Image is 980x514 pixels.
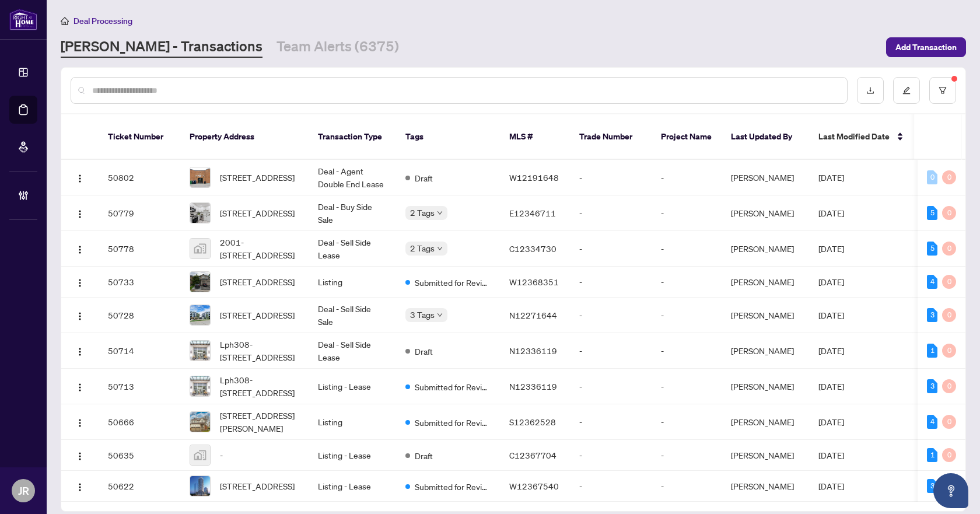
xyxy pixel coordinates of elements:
span: C12334730 [509,243,556,254]
td: 50778 [99,231,180,267]
td: [PERSON_NAME] [722,471,809,502]
th: Property Address [180,114,309,160]
img: thumbnail-img [190,376,210,396]
td: [PERSON_NAME] [722,267,809,298]
div: 5 [927,206,937,220]
span: 2001-[STREET_ADDRESS] [220,236,299,261]
th: Last Modified Date [809,114,914,160]
th: Trade Number [570,114,652,160]
span: N12336119 [509,345,557,356]
div: 0 [942,379,956,393]
span: [STREET_ADDRESS] [220,275,295,288]
img: Logo [75,418,85,428]
th: Project Name [652,114,722,160]
td: Listing - Lease [309,471,396,502]
span: [STREET_ADDRESS] [220,480,295,492]
td: [PERSON_NAME] [722,195,809,231]
td: [PERSON_NAME] [722,231,809,267]
td: Listing - Lease [309,440,396,471]
span: [DATE] [818,243,844,254]
div: 1 [927,448,937,462]
div: 3 [927,379,937,393]
td: Deal - Buy Side Sale [309,195,396,231]
td: Listing - Lease [309,369,396,404]
div: 3 [927,479,937,493]
img: Logo [75,312,85,321]
img: Logo [75,452,85,461]
button: Logo [71,204,89,222]
span: Submitted for Review [415,480,491,493]
div: 0 [942,242,956,256]
span: 2 Tags [410,242,435,255]
button: Logo [71,168,89,187]
td: - [652,160,722,195]
span: Deal Processing [73,16,132,26]
td: - [570,195,652,231]
img: thumbnail-img [190,239,210,258]
a: Team Alerts (6375) [276,37,399,58]
span: - [220,449,223,461]
td: Deal - Sell Side Lease [309,231,396,267]
span: home [61,17,69,25]
img: logo [9,9,37,30]
span: N12336119 [509,381,557,391]
td: 50622 [99,471,180,502]
td: - [570,333,652,369]
span: S12362528 [509,417,556,427]
span: Submitted for Review [415,380,491,393]
div: 0 [927,170,937,184]
span: [DATE] [818,172,844,183]
span: Lph308-[STREET_ADDRESS] [220,373,299,399]
td: [PERSON_NAME] [722,160,809,195]
td: 50733 [99,267,180,298]
td: [PERSON_NAME] [722,369,809,404]
div: 0 [942,275,956,289]
span: [DATE] [818,310,844,320]
td: - [652,471,722,502]
td: 50713 [99,369,180,404]
td: - [570,298,652,333]
span: [DATE] [818,208,844,218]
span: W12368351 [509,277,559,287]
img: Logo [75,347,85,356]
td: - [652,195,722,231]
img: thumbnail-img [190,305,210,325]
div: 5 [927,242,937,256]
td: - [652,298,722,333]
span: [DATE] [818,381,844,391]
div: 0 [942,448,956,462]
div: 0 [942,344,956,358]
th: Ticket Number [99,114,180,160]
img: thumbnail-img [190,445,210,465]
span: Lph308-[STREET_ADDRESS] [220,338,299,363]
span: Last Modified Date [818,130,890,143]
img: Logo [75,482,85,492]
td: - [570,231,652,267]
span: filter [939,86,947,95]
span: down [437,312,443,318]
button: Logo [71,272,89,291]
div: 4 [927,415,937,429]
td: - [570,267,652,298]
span: Submitted for Review [415,416,491,429]
button: Logo [71,412,89,431]
span: [STREET_ADDRESS] [220,207,295,219]
span: down [437,210,443,216]
div: 3 [927,308,937,322]
button: Add Transaction [886,37,966,57]
td: - [570,404,652,440]
span: down [437,246,443,251]
span: [DATE] [818,481,844,491]
div: 0 [942,170,956,184]
td: [PERSON_NAME] [722,298,809,333]
td: 50666 [99,404,180,440]
button: Logo [71,306,89,324]
th: MLS # [500,114,570,160]
button: filter [929,77,956,104]
button: Logo [71,341,89,360]
td: Deal - Agent Double End Lease [309,160,396,195]
button: edit [893,77,920,104]
img: Logo [75,278,85,288]
button: Logo [71,477,89,495]
img: thumbnail-img [190,272,210,292]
